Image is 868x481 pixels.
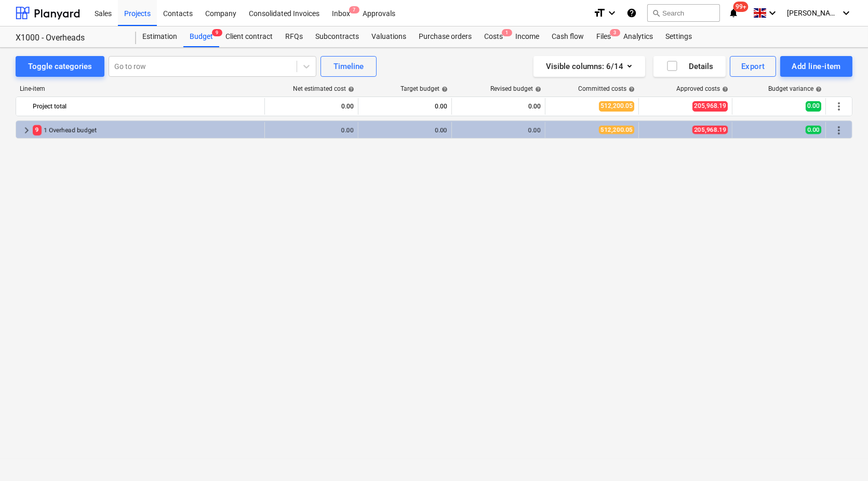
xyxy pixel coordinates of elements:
[212,29,222,36] span: 9
[349,6,359,13] span: 7
[666,60,713,73] div: Details
[593,7,606,19] i: format_size
[478,26,509,47] div: Costs
[183,26,219,47] div: Budget
[136,26,183,47] a: Estimation
[652,9,660,17] span: search
[647,4,720,22] button: Search
[333,60,364,73] div: Timeline
[545,26,590,47] a: Cash flow
[733,2,749,12] span: 99+
[533,56,645,77] button: Visible columns:6/14
[412,26,478,47] a: Purchase orders
[509,26,545,47] a: Income
[219,26,279,47] a: Client contract
[578,85,635,92] div: Committed costs
[183,26,219,47] a: Budget9
[33,122,260,139] div: 1 Overhead budget
[813,86,822,92] span: help
[365,26,412,47] a: Valuations
[490,85,541,92] div: Revised budget
[833,124,845,136] span: More actions
[599,126,634,134] span: 512,200.05
[456,127,541,134] div: 0.00
[533,86,541,92] span: help
[617,26,659,47] a: Analytics
[33,125,42,135] span: 9
[269,127,354,134] div: 0.00
[33,98,260,115] div: Project total
[653,56,726,77] button: Details
[590,26,617,47] a: Files3
[840,7,852,19] i: keyboard_arrow_down
[439,86,448,92] span: help
[816,431,868,481] iframe: Chat Widget
[626,86,635,92] span: help
[792,60,841,73] div: Add line-item
[806,126,821,134] span: 0.00
[676,85,728,92] div: Approved costs
[269,98,354,115] div: 0.00
[720,86,728,92] span: help
[279,26,309,47] a: RFQs
[293,85,354,92] div: Net estimated cost
[16,33,124,44] div: X1000 - Overheads
[478,26,509,47] a: Costs1
[780,56,852,77] button: Add line-item
[806,101,821,111] span: 0.00
[768,85,822,92] div: Budget variance
[692,101,728,111] span: 205,968.19
[606,7,618,19] i: keyboard_arrow_down
[309,26,365,47] a: Subcontracts
[787,9,839,17] span: [PERSON_NAME]
[363,127,447,134] div: 0.00
[599,101,634,111] span: 512,200.05
[546,60,633,73] div: Visible columns : 6/14
[626,7,637,19] i: Knowledge base
[321,56,377,77] button: Timeline
[610,29,620,36] span: 3
[16,56,104,77] button: Toggle categories
[20,124,33,136] span: keyboard_arrow_right
[741,60,765,73] div: Export
[692,126,728,134] span: 205,968.19
[346,86,354,92] span: help
[833,100,845,113] span: More actions
[400,85,448,92] div: Target budget
[590,26,617,47] div: Files
[16,85,265,92] div: Line-item
[456,98,541,115] div: 0.00
[502,29,512,36] span: 1
[766,7,779,19] i: keyboard_arrow_down
[363,98,447,115] div: 0.00
[28,60,92,73] div: Toggle categories
[659,26,698,47] a: Settings
[728,7,739,19] i: notifications
[730,56,777,77] button: Export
